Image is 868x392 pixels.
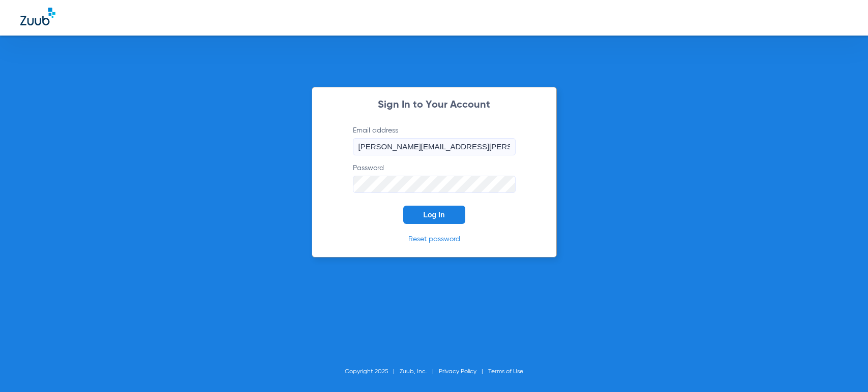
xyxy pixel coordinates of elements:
label: Password [353,163,516,193]
h2: Sign In to Your Account [338,100,531,110]
input: Password [353,176,516,193]
button: Log In [403,206,465,224]
input: Email address [353,138,516,155]
a: Privacy Policy [439,369,476,375]
li: Copyright 2025 [345,367,400,377]
img: Zuub Logo [20,8,55,25]
a: Terms of Use [488,369,523,375]
a: Reset password [408,236,460,243]
span: Log In [424,211,445,219]
iframe: Chat Widget [817,343,868,392]
label: Email address [353,125,516,155]
li: Zuub, Inc. [400,367,439,377]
